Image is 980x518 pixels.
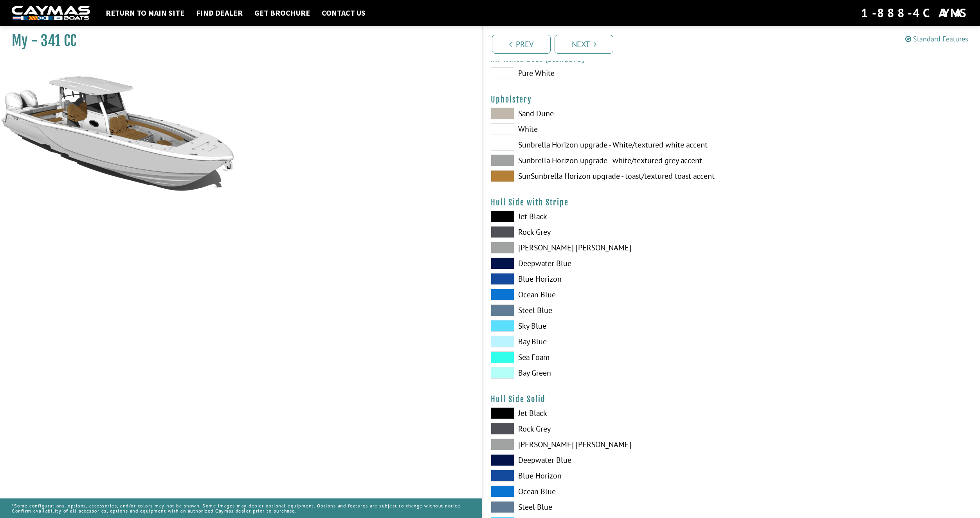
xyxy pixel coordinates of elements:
[491,289,724,300] label: Ocean Blue
[491,108,724,119] label: Sand Dune
[491,139,724,151] label: Sunbrella Horizon upgrade - White/textured white accent
[491,155,724,166] label: Sunbrella Horizon upgrade - white/textured grey accent
[491,470,724,482] label: Blue Horizon
[905,34,968,43] a: Standard Features
[250,8,314,18] a: Get Brochure
[861,4,968,22] div: 1-888-4CAYMAS
[491,273,724,285] label: Blue Horizon
[318,8,369,18] a: Contact Us
[491,486,724,497] label: Ocean Blue
[492,35,551,54] a: Prev
[491,336,724,347] label: Bay Blue
[491,454,724,466] label: Deepwater Blue
[490,34,980,54] ul: Pagination
[491,198,972,207] h4: Hull Side with Stripe
[491,304,724,316] label: Steel Blue
[491,67,724,79] label: Pure White
[12,32,463,50] h1: My - 341 CC
[491,407,724,419] label: Jet Black
[491,95,972,104] h4: Upholstery
[491,501,724,513] label: Steel Blue
[491,351,724,363] label: Sea Foam
[491,439,724,450] label: [PERSON_NAME] [PERSON_NAME]
[12,499,470,517] p: *Some configurations, options, accessories, and/or colors may not be shown. Some images may depic...
[192,8,247,18] a: Find Dealer
[12,6,90,20] img: white-logo-c9c8dbefe5ff5ceceb0f0178aa75bf4bb51f6bca0971e226c86eb53dfe498488.png
[491,170,724,182] label: SunSunbrella Horizon upgrade - toast/textured toast accent
[491,210,724,222] label: Jet Black
[491,123,724,135] label: White
[491,257,724,269] label: Deepwater Blue
[102,8,188,18] a: Return to main site
[491,423,724,435] label: Rock Grey
[491,320,724,332] label: Sky Blue
[491,367,724,379] label: Bay Green
[491,394,972,404] h4: Hull Side Solid
[491,242,724,254] label: [PERSON_NAME] [PERSON_NAME]
[491,226,724,238] label: Rock Grey
[555,35,613,54] a: Next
